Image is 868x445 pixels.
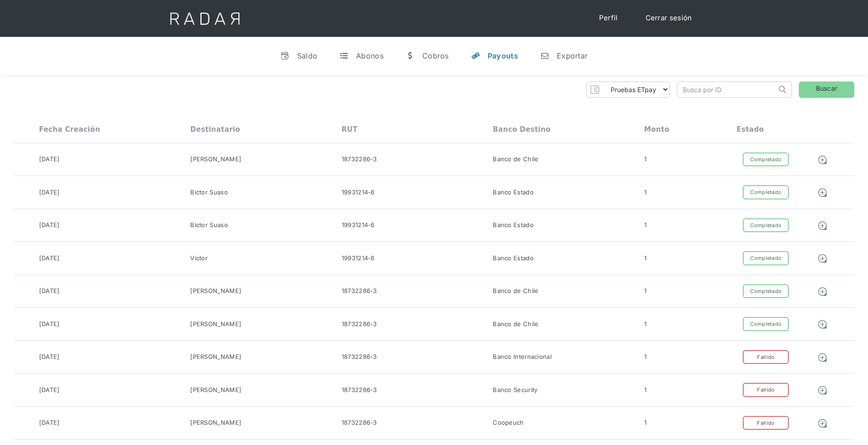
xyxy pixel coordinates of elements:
div: [DATE] [39,221,60,230]
div: Banco Internacional [493,352,552,362]
div: [DATE] [39,188,60,197]
div: Destinatario [190,125,240,134]
img: Detalle [817,253,827,263]
div: Completado [743,218,789,233]
div: Bictor Suaso [190,188,228,197]
div: Completado [743,317,789,331]
div: Fallido [743,350,789,364]
div: Fecha creación [39,125,100,134]
div: Coopeuch [493,418,524,427]
img: Detalle [817,385,827,395]
input: Busca por ID [677,82,776,97]
div: 18732286-3 [342,320,377,329]
div: Banco destino [493,125,550,134]
div: w [406,51,415,60]
div: Banco de Chile [493,320,538,329]
div: 1 [644,287,647,296]
div: Completado [743,152,789,167]
div: 1 [644,254,647,263]
img: Detalle [817,418,827,428]
div: 1 [644,320,647,329]
div: Banco Estado [493,221,534,230]
div: [PERSON_NAME] [190,287,241,296]
a: Cerrar sesión [636,9,701,27]
div: 19931214-6 [342,221,375,230]
img: Detalle [817,155,827,165]
img: Detalle [817,319,827,329]
img: Detalle [817,187,827,198]
div: [DATE] [39,418,60,427]
div: [PERSON_NAME] [190,155,241,164]
div: 1 [644,221,647,230]
div: y [471,51,480,60]
div: [PERSON_NAME] [190,418,241,427]
div: Completado [743,284,789,299]
div: Banco Estado [493,254,534,263]
div: Monto [644,125,670,134]
div: [DATE] [39,386,60,395]
div: 19931214-6 [342,188,375,197]
div: 18732286-3 [342,352,377,362]
div: Banco Estado [493,188,534,197]
div: n [540,51,549,60]
div: Exportar [557,51,588,60]
div: Banco de Chile [493,155,538,164]
div: t [339,51,349,60]
div: 1 [644,418,647,427]
div: Fallido [743,416,789,430]
div: [PERSON_NAME] [190,386,241,395]
div: [PERSON_NAME] [190,320,241,329]
div: Cobros [422,51,449,60]
div: 18732286-3 [342,155,377,164]
div: 18732286-3 [342,386,377,395]
div: [DATE] [39,254,60,263]
div: [DATE] [39,352,60,362]
div: Completado [743,185,789,199]
form: Form [586,82,670,98]
a: Perfil [590,9,627,27]
div: RUT [342,125,358,134]
div: 1 [644,188,647,197]
div: Payouts [488,51,518,60]
div: [PERSON_NAME] [190,352,241,362]
a: Buscar [799,82,854,98]
div: Saldo [297,51,318,60]
div: 1 [644,155,647,164]
div: Completado [743,251,789,265]
div: Victor [190,254,208,263]
div: 1 [644,352,647,362]
div: 18732286-3 [342,287,377,296]
div: Banco de Chile [493,287,538,296]
img: Detalle [817,352,827,363]
div: Abonos [356,51,384,60]
div: [DATE] [39,155,60,164]
img: Detalle [817,221,827,231]
div: v [280,51,290,60]
div: [DATE] [39,287,60,296]
div: Estado [737,125,764,134]
div: 18732286-3 [342,418,377,427]
img: Detalle [817,287,827,297]
div: Banco Security [493,386,537,395]
div: 19931214-6 [342,254,375,263]
div: Bictor Suaso [190,221,228,230]
div: [DATE] [39,320,60,329]
div: 1 [644,386,647,395]
div: Fallido [743,383,789,397]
